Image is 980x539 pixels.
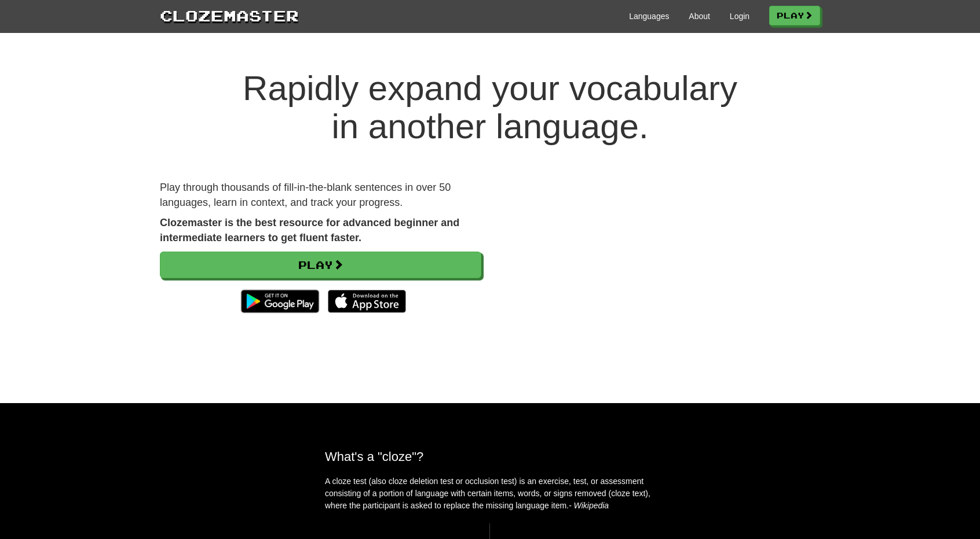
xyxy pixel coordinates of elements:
[569,501,609,510] em: - Wikipedia
[160,5,299,26] a: Clozemaster
[689,10,710,22] a: About
[629,10,669,22] a: Languages
[160,252,481,278] a: Play
[325,475,655,512] p: A cloze test (also cloze deletion test or occlusion test) is an exercise, test, or assessment con...
[769,6,820,25] a: Play
[730,10,749,22] a: Login
[235,284,325,319] img: Get it on Google Play
[328,290,406,313] img: Download_on_the_App_Store_Badge_US-UK_135x40-25178aeef6eb6b83b96f5f2d004eda3bffbb37122de64afbaef7...
[160,180,481,210] p: Play through thousands of fill-in-the-blank sentences in over 50 languages, learn in context, and...
[325,449,655,464] h2: What's a "cloze"?
[160,217,459,243] strong: Clozemaster is the best resource for advanced beginner and intermediate learners to get fluent fa...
